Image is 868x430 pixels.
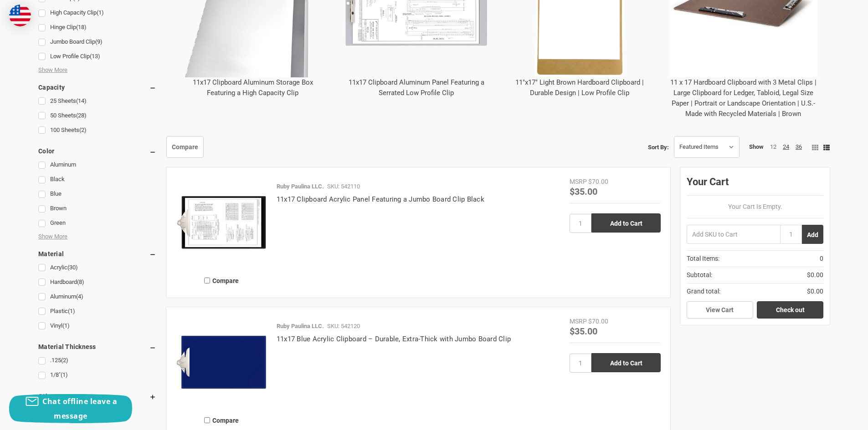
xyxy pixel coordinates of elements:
a: 11"x17" Light Brown Hardboard Clipboard | Durable Design | Low Profile Clip [515,78,644,97]
span: (30) [67,264,78,271]
a: Hardboard [38,276,156,288]
p: Ruby Paulina LLC. [277,182,324,191]
a: Black [38,173,156,186]
span: Show More [38,66,67,75]
label: Compare [176,273,267,288]
a: 1/8" [38,369,156,381]
a: Hinge Clip [38,21,156,34]
label: Compare [176,413,267,428]
img: duty and tax information for United States [9,5,31,26]
a: Brown [38,202,156,215]
input: Add to Cart [591,353,661,372]
a: View Cart [687,301,753,319]
a: Compare [166,136,204,158]
label: Sort By: [648,140,669,154]
h5: Other [38,391,156,402]
span: Subtotal: [687,270,712,280]
span: (1) [62,322,70,329]
span: $70.00 [588,178,608,185]
span: (4) [76,293,83,300]
button: Chat offline leave a message [9,394,132,423]
div: Your Cart [687,174,823,196]
a: 25 Sheets [38,95,156,107]
p: Ruby Paulina LLC. [277,322,324,331]
span: (28) [76,112,87,119]
input: Add to Cart [591,213,661,233]
a: 50 Sheets [38,110,156,122]
span: Show [749,142,764,151]
a: Aluminum [38,159,156,171]
a: 11x17 Clipboard Aluminum Panel Featuring a Serrated Low Profile Clip [349,78,484,97]
a: Green [38,217,156,229]
h5: Capacity [38,82,156,93]
p: SKU: 542120 [327,322,360,331]
a: 12 [770,143,776,150]
span: (9) [95,38,103,45]
span: $70.00 [588,318,608,325]
a: Acrylic [38,262,156,274]
input: Add SKU to Cart [687,225,780,244]
span: (2) [79,126,87,133]
a: Blue [38,188,156,200]
span: (2) [61,357,68,364]
p: Your Cart Is Empty. [687,202,823,212]
a: Check out [757,301,823,319]
h5: Material [38,248,156,259]
span: $0.00 [807,287,823,296]
p: SKU: 542110 [327,182,360,191]
span: $0.00 [807,270,823,280]
a: 11x17 Clipboard Acrylic Panel Featuring a Jumbo Board Clip Black [277,195,484,203]
span: $35.00 [570,185,597,197]
span: (1) [97,9,104,16]
span: (18) [76,24,87,30]
img: 11x17 Clipboard Acrylic Panel Featuring a Jumbo Board Clip Blue [176,317,267,408]
div: MSRP [570,317,587,326]
a: .125 [38,354,156,367]
a: Vinyl [38,320,156,332]
button: Add [802,225,823,244]
a: 24 [783,143,789,150]
span: 0 [820,254,823,263]
a: Plastic [38,305,156,318]
a: 11x17 Clipboard Aluminum Storage Box Featuring a High Capacity Clip [193,78,313,97]
span: (1) [68,308,75,314]
a: Aluminum [38,291,156,303]
span: Chat offline leave a message [42,396,117,421]
a: 11x17 Blue Acrylic Clipboard – Durable, Extra-Thick with Jumbo Board Clip [277,335,511,343]
input: Compare [204,278,210,283]
span: (1) [61,371,68,378]
span: (14) [76,97,87,104]
a: 11 x 17 Hardboard Clipboard with 3 Metal Clips | Large Clipboard for Ledger, Tabloid, Legal Size ... [670,78,817,118]
h5: Material Thickness [38,341,156,352]
span: (13) [90,53,100,60]
a: 36 [796,143,802,150]
a: High Capacity Clip [38,7,156,19]
div: MSRP [570,177,587,187]
h5: Color [38,146,156,157]
img: 11x17 Clipboard Acrylic Panel Featuring a Jumbo Board Clip Black [176,177,267,268]
span: Total Items: [687,254,719,263]
input: Compare [204,417,210,423]
a: Low Profile Clip [38,51,156,63]
span: Grand total: [687,287,720,296]
a: 100 Sheets [38,124,156,137]
span: Show More [38,232,67,241]
span: (8) [77,278,84,285]
a: Jumbo Board Clip [38,36,156,48]
span: $35.00 [570,325,597,337]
